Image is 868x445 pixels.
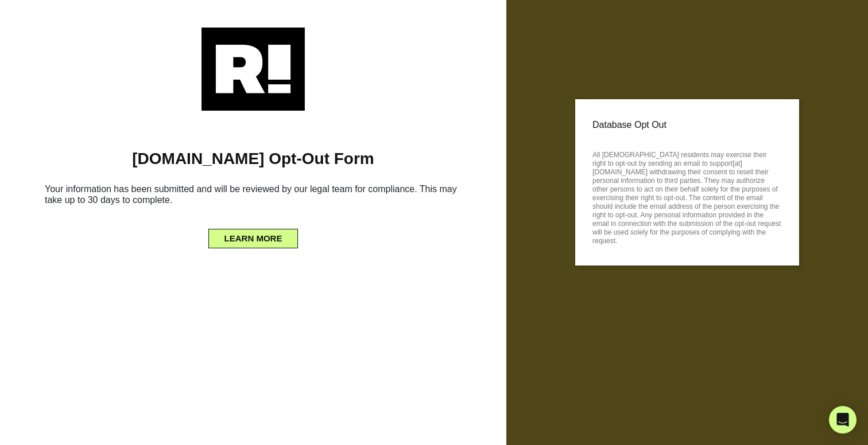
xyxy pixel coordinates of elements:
h6: Your information has been submitted and will be reviewed by our legal team for compliance. This m... [17,179,489,214]
div: Open Intercom Messenger [829,406,857,434]
img: Retention.com [201,28,305,111]
a: LEARN MORE [208,231,299,240]
h1: [DOMAIN_NAME] Opt-Out Form [17,149,489,169]
button: LEARN MORE [208,229,299,248]
p: All [DEMOGRAPHIC_DATA] residents may exercise their right to opt-out by sending an email to suppo... [592,147,782,245]
p: Database Opt Out [592,116,782,134]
